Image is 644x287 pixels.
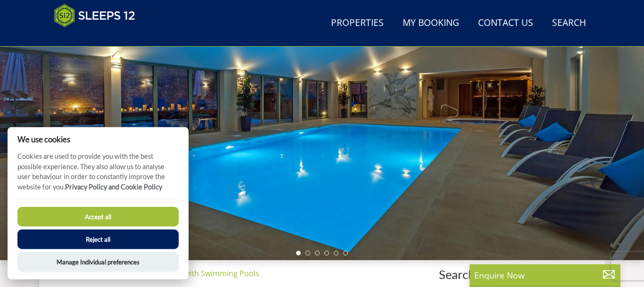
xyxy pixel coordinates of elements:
img: Sleeps 12 [54,4,135,27]
a: Privacy Policy and Cookie Policy [65,183,162,191]
a: Search [548,13,590,34]
a: Properties [327,13,388,34]
span: Search [439,268,590,281]
a: My Booking [399,13,463,34]
p: Cookies are used to provide you with the best possible experience. They also allow us to analyse ... [8,151,189,199]
a: Contact Us [474,13,537,34]
iframe: Customer reviews powered by Trustpilot [50,33,149,41]
button: Manage Individual preferences [17,252,179,272]
button: Accept all [17,207,179,227]
button: Reject all [17,230,179,249]
p: Enquire Now [474,269,616,281]
h2: We use cookies [8,135,189,144]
